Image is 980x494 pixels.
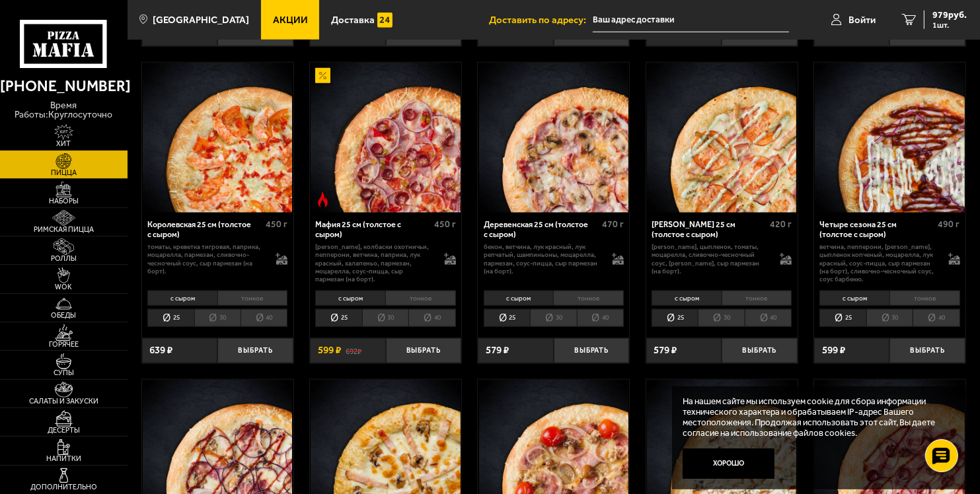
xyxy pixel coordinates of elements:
li: с сыром [652,291,722,305]
li: 30 [194,309,241,327]
span: 639 ₽ [149,345,172,355]
p: [PERSON_NAME], колбаски охотничьи, пепперони, ветчина, паприка, лук красный, халапеньо, пармезан,... [315,243,433,284]
span: Доставить по адресу: [489,15,593,25]
li: 30 [530,309,576,327]
button: Хорошо [683,448,774,479]
li: тонкое [385,291,456,305]
span: 599 ₽ [822,345,845,355]
img: Острое блюдо [315,192,330,207]
li: с сыром [315,291,385,305]
img: Деревенская 25 см (толстое с сыром) [479,63,628,212]
p: бекон, ветчина, лук красный, лук репчатый, шампиньоны, моцарелла, пармезан, соус-пицца, сыр парме... [484,243,602,275]
li: 40 [913,309,960,327]
span: 470 г [602,219,624,230]
span: Акции [273,15,308,25]
img: Четыре сезона 25 см (толстое с сыром) [815,63,964,212]
li: тонкое [553,291,624,305]
p: [PERSON_NAME], цыпленок, томаты, моцарелла, сливочно-чесночный соус, [PERSON_NAME], сыр пармезан ... [652,243,770,275]
span: 579 ₽ [654,345,677,355]
span: 579 ₽ [486,345,509,355]
span: Войти [848,15,876,25]
span: 1 шт. [932,21,967,29]
img: Чикен Ранч 25 см (толстое с сыром) [647,63,796,212]
div: Королевская 25 см (толстое с сыром) [147,220,262,240]
input: Ваш адрес доставки [593,8,789,32]
span: 599 ₽ [318,345,341,355]
li: с сыром [147,291,217,305]
button: Выбрать [554,338,630,363]
li: 25 [652,309,698,327]
span: 490 г [938,219,960,230]
img: Мафия 25 см (толстое с сыром) [311,63,460,212]
button: Выбрать [889,338,965,363]
li: 30 [866,309,913,327]
div: Четыре сезона 25 см (толстое с сыром) [819,220,934,240]
span: [GEOGRAPHIC_DATA] [153,15,249,25]
img: Акционный [315,68,330,83]
li: 40 [408,309,455,327]
p: ветчина, пепперони, [PERSON_NAME], цыпленок копченый, моцарелла, лук красный, соус-пицца, сыр пар... [819,243,938,284]
p: томаты, креветка тигровая, паприка, моцарелла, пармезан, сливочно-чесночный соус, сыр пармезан (н... [147,243,266,275]
span: 979 руб. [932,11,967,20]
li: 25 [147,309,194,327]
li: 30 [362,309,408,327]
span: 420 г [770,219,792,230]
img: 15daf4d41897b9f0e9f617042186c801.svg [377,13,393,28]
a: Четыре сезона 25 см (толстое с сыром) [814,63,965,212]
span: 450 г [266,219,287,230]
span: Доставка [331,15,375,25]
a: Деревенская 25 см (толстое с сыром) [478,63,629,212]
a: Чикен Ранч 25 см (толстое с сыром) [646,63,798,212]
li: 40 [745,309,792,327]
img: Королевская 25 см (толстое с сыром) [143,63,292,212]
button: Выбрать [386,338,462,363]
a: АкционныйОстрое блюдоМафия 25 см (толстое с сыром) [310,63,461,212]
li: 30 [698,309,744,327]
p: На нашем сайте мы используем cookie для сбора информации технического характера и обрабатываем IP... [683,396,948,439]
li: тонкое [217,291,288,305]
li: тонкое [889,291,960,305]
a: Королевская 25 см (толстое с сыром) [142,63,293,212]
li: 40 [577,309,624,327]
div: Мафия 25 см (толстое с сыром) [315,220,430,240]
button: Выбрать [722,338,798,363]
li: 25 [315,309,361,327]
div: Деревенская 25 см (толстое с сыром) [484,220,599,240]
li: 25 [484,309,530,327]
s: 692 ₽ [346,345,361,355]
button: Выбрать [217,338,293,363]
li: с сыром [819,291,889,305]
div: [PERSON_NAME] 25 см (толстое с сыром) [652,220,767,240]
li: 40 [241,309,287,327]
span: 450 г [434,219,456,230]
li: 25 [819,309,866,327]
li: с сыром [484,291,554,305]
li: тонкое [722,291,792,305]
